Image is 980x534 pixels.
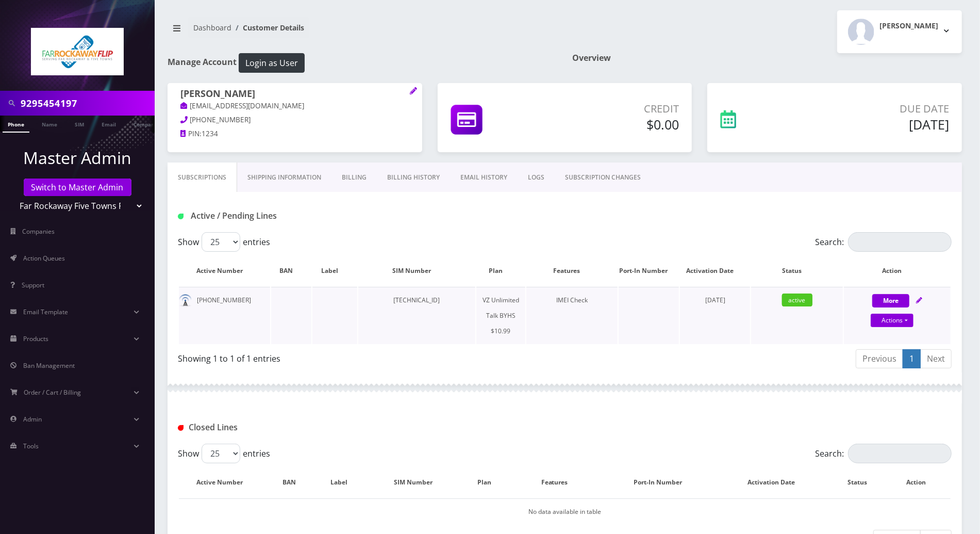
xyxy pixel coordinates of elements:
[168,163,237,192] a: Subscriptions
[476,256,525,286] th: Plan: activate to sort column ascending
[358,287,475,344] td: [TECHNICAL_ID]
[751,256,842,286] th: Status: activate to sort column ascending
[24,388,81,397] span: Order / Cart / Billing
[178,348,557,365] div: Showing 1 to 1 of 1 entries
[179,467,270,497] th: Active Number: activate to sort column descending
[190,115,251,124] span: [PHONE_NUMBER]
[879,22,938,30] h2: [PERSON_NAME]
[128,116,163,132] a: Company
[23,361,75,370] span: Ban Management
[721,467,833,497] th: Activation Date: activate to sort column ascending
[179,294,192,307] img: default.png
[179,287,270,344] td: [PHONE_NUMBER]
[178,232,270,252] label: Show entries
[178,423,425,432] h1: Closed Lines
[31,28,124,75] img: Far Rockaway Five Towns Flip
[518,163,555,192] a: LOGS
[168,53,557,73] h1: Manage Account
[802,101,949,117] p: Due Date
[526,293,618,308] div: IMEI Check
[23,415,42,424] span: Admin
[893,467,951,497] th: Action : activate to sort column ascending
[371,467,465,497] th: SIM Number: activate to sort column ascending
[24,179,131,196] a: Switch to Master Admin
[23,308,68,316] span: Email Template
[202,129,218,138] span: 1234
[180,129,202,139] a: PIN:
[23,254,65,263] span: Action Queues
[555,163,651,192] a: SUBSCRIPTION CHANGES
[815,444,952,463] label: Search:
[180,101,305,111] a: [EMAIL_ADDRESS][DOMAIN_NAME]
[802,117,949,132] h5: [DATE]
[23,442,39,450] span: Tools
[815,232,952,252] label: Search:
[834,467,891,497] th: Status: activate to sort column ascending
[619,256,679,286] th: Port-In Number: activate to sort column ascending
[237,163,331,192] a: Shipping Information
[680,256,750,286] th: Activation Date: activate to sort column ascending
[178,211,425,221] h1: Active / Pending Lines
[837,10,962,53] button: [PERSON_NAME]
[312,256,357,286] th: Label: activate to sort column ascending
[920,349,952,368] a: Next
[179,256,270,286] th: Active Number: activate to sort column ascending
[202,232,240,252] select: Showentries
[705,296,725,304] span: [DATE]
[23,334,48,343] span: Products
[23,227,55,236] span: Companies
[178,214,184,219] img: Active / Pending Lines
[872,294,909,308] button: More
[514,467,605,497] th: Features: activate to sort column ascending
[903,349,921,368] a: 1
[271,256,311,286] th: BAN: activate to sort column ascending
[450,163,518,192] a: EMAIL HISTORY
[573,53,962,63] h1: Overview
[476,287,525,344] td: VZ Unlimited Talk BYHS $10.99
[782,294,812,306] span: active
[318,467,370,497] th: Label: activate to sort column ascending
[178,444,270,463] label: Show entries
[358,256,475,286] th: SIM Number: activate to sort column ascending
[871,314,913,327] a: Actions
[848,232,952,252] input: Search:
[856,349,903,368] a: Previous
[179,498,951,525] td: No data available in table
[70,116,89,132] a: SIM
[21,93,152,113] input: Search in Company
[271,467,317,497] th: BAN: activate to sort column ascending
[202,444,240,463] select: Showentries
[96,116,121,132] a: Email
[526,256,618,286] th: Features: activate to sort column ascending
[844,256,951,286] th: Action: activate to sort column ascending
[237,56,305,68] a: Login as User
[180,88,409,101] h1: [PERSON_NAME]
[231,22,304,33] li: Customer Details
[3,116,29,133] a: Phone
[331,163,377,192] a: Billing
[848,444,952,463] input: Search:
[239,53,305,73] button: Login as User
[552,101,679,117] p: Credit
[193,23,231,33] a: Dashboard
[22,281,44,289] span: Support
[37,116,62,132] a: Name
[178,425,184,431] img: Closed Lines
[377,163,450,192] a: Billing History
[467,467,513,497] th: Plan: activate to sort column ascending
[552,117,679,132] h5: $0.00
[606,467,719,497] th: Port-In Number: activate to sort column ascending
[168,17,557,46] nav: breadcrumb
